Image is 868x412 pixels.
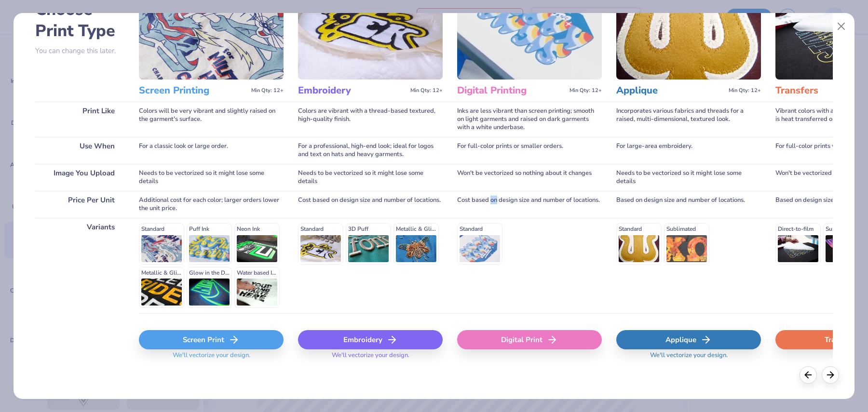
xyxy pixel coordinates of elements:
[169,351,254,365] span: We'll vectorize your design.
[646,351,732,365] span: We'll vectorize your design.
[570,87,602,94] span: Min Qty: 12+
[457,164,602,191] div: Won't be vectorized so nothing about it changes
[35,164,124,191] div: Image You Upload
[328,351,413,365] span: We'll vectorize your design.
[616,191,761,218] div: Based on design size and number of locations.
[35,191,124,218] div: Price Per Unit
[251,87,284,94] span: Min Qty: 12+
[457,102,602,137] div: Inks are less vibrant than screen printing; smooth on light garments and raised on dark garments ...
[616,164,761,191] div: Needs to be vectorized so it might lose some details
[457,84,566,97] h3: Digital Printing
[616,137,761,164] div: For large-area embroidery.
[298,137,443,164] div: For a professional, high-end look; ideal for logos and text on hats and heavy garments.
[35,218,124,313] div: Variants
[139,330,284,349] div: Screen Print
[832,17,851,36] button: Close
[457,191,602,218] div: Cost based on design size and number of locations.
[616,330,761,349] div: Applique
[298,102,443,137] div: Colors are vibrant with a thread-based textured, high-quality finish.
[35,137,124,164] div: Use When
[298,84,407,97] h3: Embroidery
[139,164,284,191] div: Needs to be vectorized so it might lose some details
[35,47,124,55] p: You can change this later.
[410,87,443,94] span: Min Qty: 12+
[457,137,602,164] div: For full-color prints or smaller orders.
[298,191,443,218] div: Cost based on design size and number of locations.
[616,102,761,137] div: Incorporates various fabrics and threads for a raised, multi-dimensional, textured look.
[729,87,761,94] span: Min Qty: 12+
[139,84,247,97] h3: Screen Printing
[298,330,443,349] div: Embroidery
[298,164,443,191] div: Needs to be vectorized so it might lose some details
[457,330,602,349] div: Digital Print
[139,102,284,137] div: Colors will be very vibrant and slightly raised on the garment's surface.
[616,84,725,97] h3: Applique
[139,137,284,164] div: For a classic look or large order.
[35,102,124,137] div: Print Like
[139,191,284,218] div: Additional cost for each color; larger orders lower the unit price.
